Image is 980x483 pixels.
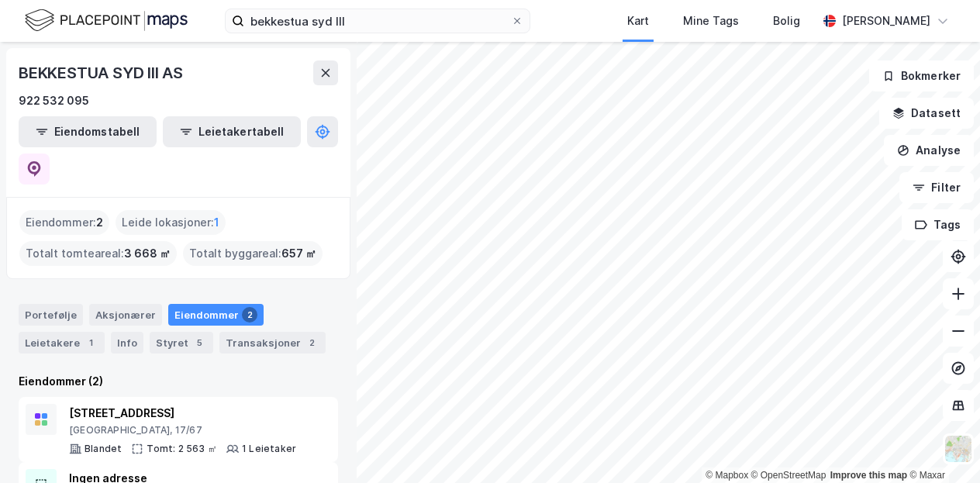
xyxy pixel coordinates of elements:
[869,60,974,91] button: Bokmerker
[751,470,826,481] a: OpenStreetMap
[83,335,98,350] div: 1
[85,443,122,455] div: Blandet
[89,304,162,326] div: Aksjonærer
[192,335,207,350] div: 5
[19,372,338,391] div: Eiendommer (2)
[304,335,319,350] div: 2
[19,60,186,85] div: BEKKESTUA SYD III AS
[96,213,103,232] span: 2
[842,12,930,30] div: [PERSON_NAME]
[183,241,323,266] div: Totalt byggareal :
[19,241,177,266] div: Totalt tomteareal :
[884,135,974,166] button: Analyse
[69,404,296,423] div: [STREET_ADDRESS]
[19,332,105,354] div: Leietakere
[902,409,980,483] iframe: Chat Widget
[281,244,316,263] span: 657 ㎡
[163,116,301,147] button: Leietakertabell
[879,98,974,129] button: Datasett
[116,210,226,235] div: Leide lokasjoner :
[773,12,800,30] div: Bolig
[706,470,748,481] a: Mapbox
[242,307,257,323] div: 2
[219,332,326,354] div: Transaksjoner
[683,12,739,30] div: Mine Tags
[150,332,213,354] div: Styret
[830,470,907,481] a: Improve this map
[147,443,217,455] div: Tomt: 2 563 ㎡
[19,116,157,147] button: Eiendomstabell
[69,424,296,436] div: [GEOGRAPHIC_DATA], 17/67
[244,9,511,33] input: Søk på adresse, matrikkel, gårdeiere, leietakere eller personer
[124,244,171,263] span: 3 668 ㎡
[19,91,89,110] div: 922 532 095
[168,304,264,326] div: Eiendommer
[899,172,974,203] button: Filter
[242,443,296,455] div: 1 Leietaker
[902,209,974,240] button: Tags
[19,210,109,235] div: Eiendommer :
[111,332,143,354] div: Info
[25,7,188,34] img: logo.f888ab2527a4732fd821a326f86c7f29.svg
[19,304,83,326] div: Portefølje
[627,12,649,30] div: Kart
[214,213,219,232] span: 1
